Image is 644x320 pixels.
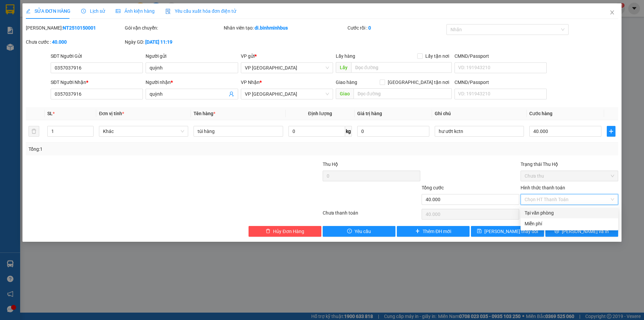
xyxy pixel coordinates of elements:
div: Người gửi [146,52,238,60]
div: Trạng thái Thu Hộ [521,161,618,168]
input: Dọc đường [354,88,452,99]
div: CMND/Passport [454,52,547,60]
span: close [609,10,615,15]
div: [PERSON_NAME]: [26,24,123,32]
span: Cước hàng [529,111,552,116]
div: Miễn phí [525,220,614,227]
b: 40.000 [52,39,67,45]
div: SĐT Người Gửi [51,52,143,60]
span: VP Nha Trang [245,63,329,73]
button: Close [603,3,622,22]
button: exclamation-circleYêu cầu [323,226,395,237]
span: kg [345,126,352,137]
span: [PERSON_NAME] thay đổi [484,228,538,235]
span: Chọn HT Thanh Toán [525,194,614,204]
button: save[PERSON_NAME] thay đổi [471,226,544,237]
span: plus [415,229,420,234]
span: Khác [103,126,184,136]
span: Chưa thu [525,171,614,181]
span: SỬA ĐƠN HÀNG [26,8,70,14]
span: plus [607,129,615,134]
img: icon [165,9,171,14]
button: plusThêm ĐH mới [397,226,470,237]
span: Yêu cầu [355,228,371,235]
span: Định lượng [308,111,332,116]
span: SL [47,111,53,116]
b: NT2510150001 [63,25,96,31]
span: Tổng cước [422,185,444,190]
label: Hình thức thanh toán [521,185,565,190]
div: Tại văn phòng [525,209,614,217]
input: VD: Bàn, Ghế [194,126,283,137]
span: Thêm ĐH mới [423,228,451,235]
div: Gói vận chuyển: [125,24,222,32]
span: Giao [336,88,354,99]
span: [GEOGRAPHIC_DATA] tận nơi [385,79,452,86]
button: deleteHủy Đơn Hàng [249,226,321,237]
div: Nhân viên tạo: [224,24,346,32]
b: 0 [368,25,371,31]
button: plus [607,126,615,137]
span: Đơn vị tính [99,111,124,116]
span: save [477,229,482,234]
span: VP Sài Gòn [245,89,329,99]
span: Tên hàng [194,111,215,116]
button: delete [29,126,39,137]
span: [PERSON_NAME] và In [562,228,609,235]
span: printer [554,229,559,234]
span: Lấy [336,62,351,73]
b: [DATE] 11:19 [145,39,172,45]
span: clock-circle [81,9,86,13]
input: Dọc đường [351,62,452,73]
div: VP gửi [241,52,333,60]
span: edit [26,9,31,13]
span: Yêu cầu xuất hóa đơn điện tử [165,8,236,14]
span: Hủy Đơn Hàng [273,228,304,235]
div: Chưa cước : [26,38,123,46]
th: Ghi chú [432,107,527,120]
div: Cước rồi : [347,24,445,32]
button: printer[PERSON_NAME] và In [545,226,618,237]
div: SĐT Người Nhận [51,79,143,86]
span: VP Nhận [241,80,260,85]
div: Ngày GD: [125,38,222,46]
span: Thu Hộ [323,162,338,167]
div: Người nhận [146,79,238,86]
span: Ảnh kiện hàng [116,8,155,14]
span: delete [266,229,270,234]
span: picture [116,9,120,13]
span: Lịch sử [81,8,105,14]
input: Ghi Chú [435,126,524,137]
span: Lấy hàng [336,53,355,59]
span: Lấy tận nơi [423,52,452,60]
span: Giá trị hàng [357,111,382,116]
b: di.binhminhbus [255,25,288,31]
div: Tổng: 1 [29,145,249,153]
span: Giao hàng [336,80,357,85]
span: exclamation-circle [347,229,352,234]
span: user-add [229,91,234,97]
div: Chưa thanh toán [322,209,421,221]
div: CMND/Passport [454,79,547,86]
